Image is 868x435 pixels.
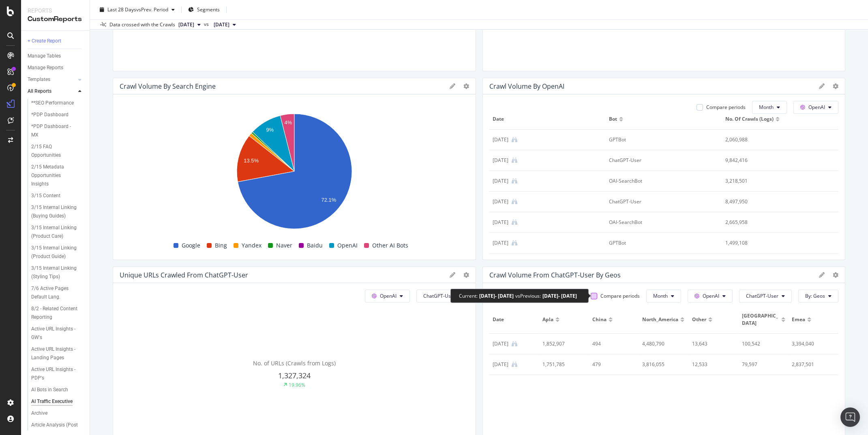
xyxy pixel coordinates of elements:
button: OpenAI [688,290,733,303]
button: [DATE] [175,20,204,30]
div: 3,816,055 [642,361,681,368]
div: ChatGPT-User [609,157,708,164]
span: mexico [742,312,779,327]
span: other [692,316,706,323]
span: Month [653,292,668,299]
span: ChatGPT-User [746,292,778,299]
button: Month [646,290,681,303]
button: OpenAI [793,101,838,114]
span: Yandex [242,241,261,250]
a: Active URL Insights - GW's [31,325,84,342]
span: 2025 Aug. 16th [214,21,229,28]
div: All Reports [28,87,51,96]
span: emea [792,316,805,323]
div: 1 Aug. 2025 [493,157,508,164]
a: 3/15 Internal Linking (Styling Tips) [31,264,84,281]
div: Crawl Volume By Search Engine [120,82,216,90]
div: **SEO Performance [31,99,74,107]
a: AI Traffic Executive [31,397,84,406]
a: Manage Tables [28,52,84,60]
div: GPTBot [609,239,708,247]
div: Active URL Insights - PDP's [31,365,77,382]
div: 1 Aug. 2025 [493,136,508,143]
div: Manage Tables [28,52,61,60]
div: vs Previous : [515,292,541,299]
a: 3/15 Content [31,192,84,200]
a: Manage Reports [28,64,84,72]
text: 13.5% [244,158,259,164]
div: OAI-SearchBot [609,177,708,185]
span: Last 28 Days [107,6,136,13]
div: 3/15 Internal Linking (Product Guide) [31,244,79,261]
a: 8/2 - Related Content Reporting [31,305,84,322]
button: [DATE] [210,20,239,30]
a: + Create Report [28,37,84,45]
div: 7/6 Active Pages Default Lang. [31,284,78,301]
div: 8,497,950 [725,198,824,205]
span: OpenAI [703,292,719,299]
div: 1,852,907 [542,340,581,348]
div: ChatGPT-User [609,198,708,205]
span: Other AI Bots [372,241,408,250]
a: *PDP Dashboard [31,111,84,119]
div: Compare periods [706,104,746,111]
div: 19.96% [289,382,305,388]
div: Data crossed with the Crawls [109,21,175,28]
span: OpenAI [337,241,358,250]
div: Crawl Volume from ChatGPT-User by Geos [489,271,621,279]
div: Templates [28,75,50,84]
div: 13,643 [692,340,731,348]
a: Archive [31,409,84,418]
text: 9% [266,127,274,133]
div: Crawl Volume By Search EngineA chart.GoogleBingYandexNaverBaiduOpenAIOther AI Bots [113,78,476,260]
text: 4% [284,120,292,126]
div: [DATE] - [DATE] [542,292,577,299]
button: Last 28 DaysvsPrev. Period [96,3,178,16]
span: No. of URLs (Crawls from Logs) [253,359,336,367]
div: Open Intercom Messenger [840,407,860,427]
div: *PDP Dashboard [31,111,69,119]
span: No. of Crawls (Logs) [725,115,774,123]
button: OpenAI [365,290,410,303]
span: vs Prev. Period [136,6,168,13]
div: Active URL Insights - GW's [31,325,77,342]
div: 1 Sep. 2025 [493,219,508,226]
div: AI Traffic Executive [31,397,73,406]
div: 2,060,988 [725,136,824,143]
a: 2/15 FAQ Opportunities [31,143,84,160]
div: 3/15 Content [31,192,60,200]
div: 479 [592,361,631,368]
span: By: Geos [805,292,825,299]
span: OpenAI [380,292,396,299]
button: Segments [185,3,223,16]
a: 3/15 Internal Linking (Product Guide) [31,244,84,261]
div: 1 Aug. 2025 [493,340,508,348]
div: 1 Aug. 2025 [493,177,508,185]
span: Naver [276,241,292,250]
a: *PDP Dashboard - MX [31,122,84,139]
div: *PDP Dashboard - MX [31,122,76,139]
div: 100,542 [742,340,781,348]
div: 3,394,040 [792,340,831,348]
button: By: Geos [798,290,838,303]
div: 9,842,416 [725,157,824,164]
span: 1,327,324 [278,371,311,380]
span: Bot [609,115,617,123]
div: 1 Sep. 2025 [493,361,508,368]
a: 7/6 Active Pages Default Lang. [31,284,84,301]
div: 1 Sep. 2025 [493,239,508,247]
div: 4,480,790 [642,340,681,348]
div: 2,837,501 [792,361,831,368]
div: 2/15 Metadata Opportunities Insights [31,163,79,188]
span: china [592,316,607,323]
a: **SEO Performance [31,99,84,107]
span: North_America [642,316,678,323]
div: Manage Reports [28,64,63,72]
a: AI Bots in Search [31,386,84,394]
div: 1 Sep. 2025 [493,198,508,205]
span: Bing [215,241,227,250]
div: + Create Report [28,37,61,45]
div: 1,751,785 [542,361,581,368]
div: 8/2 - Related Content Reporting [31,305,78,322]
text: 72.1% [321,197,336,203]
